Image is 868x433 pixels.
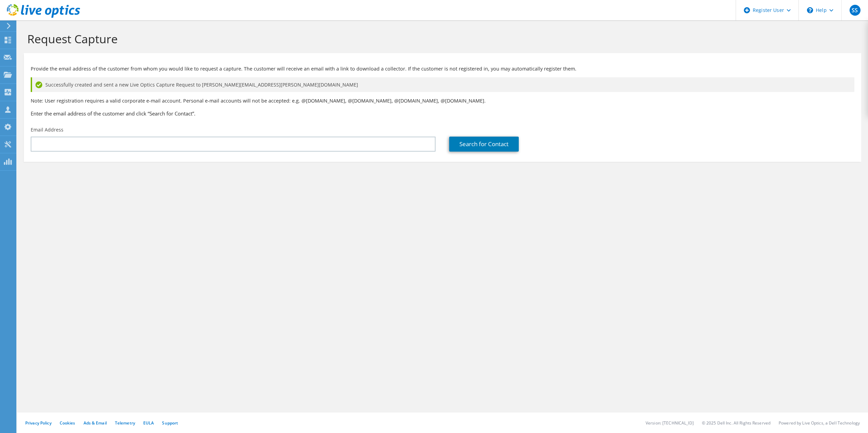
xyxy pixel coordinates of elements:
[25,420,52,426] a: Privacy Policy
[702,420,770,426] li: © 2025 Dell Inc. All Rights Reserved
[31,97,854,105] p: Note: User registration requires a valid corporate e-mail account. Personal e-mail accounts will ...
[646,420,694,426] li: Version: [TECHNICAL_ID]
[27,32,854,46] h1: Request Capture
[31,65,854,73] p: Provide the email address of the customer from whom you would like to request a capture. The cust...
[807,7,813,13] svg: \n
[115,420,135,426] a: Telemetry
[143,420,154,426] a: EULA
[84,420,107,426] a: Ads & Email
[449,137,519,152] a: Search for Contact
[31,110,854,117] h3: Enter the email address of the customer and click “Search for Contact”.
[31,126,63,133] label: Email Address
[45,81,358,89] span: Successfully created and sent a new Live Optics Capture Request to [PERSON_NAME][EMAIL_ADDRESS][P...
[162,420,178,426] a: Support
[60,420,75,426] a: Cookies
[779,420,860,426] li: Powered by Live Optics, a Dell Technology
[850,5,860,16] span: SS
